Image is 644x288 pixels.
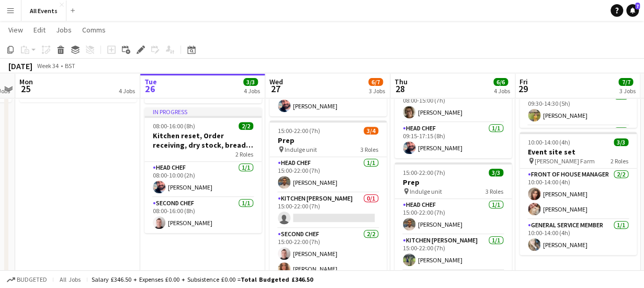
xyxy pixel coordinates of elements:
span: 2 Roles [235,150,253,158]
span: 7/7 [618,78,633,86]
app-card-role: Kitchen [PERSON_NAME]0/115:00-22:00 (7h) [269,193,387,228]
span: 27 [268,83,283,95]
span: Indulge unit [285,146,317,153]
span: Thu [394,77,408,86]
span: [PERSON_NAME] Farm [535,157,595,165]
span: 3 Roles [360,146,378,153]
div: 4 Jobs [494,87,510,95]
app-card-role: Head Chef1/109:15-17:15 (8h)[PERSON_NAME] [394,123,512,158]
app-card-role: Front of House Manager2/210:00-14:00 (4h)[PERSON_NAME][PERSON_NAME] [519,169,637,219]
app-job-card: In progress08:00-16:00 (8h)2/2Kitchen reset, Order receiving, dry stock, bread and cake day2 Role... [144,107,262,233]
h3: Kitchen reset, Order receiving, dry stock, bread and cake day [144,131,262,150]
span: Wed [269,77,283,86]
span: 3 Roles [485,187,503,195]
app-card-role: Second Chef1/1 [519,126,637,161]
span: 25 [18,83,33,95]
div: 4 Jobs [119,87,135,95]
span: Indulge unit [410,187,442,195]
app-card-role: Second Chef1/109:30-14:30 (5h)[PERSON_NAME] [519,90,637,126]
span: Jobs [56,25,72,35]
span: 2 Roles [611,157,628,165]
span: 3/4 [364,127,378,135]
span: 3/3 [489,169,503,176]
span: 3/3 [614,138,628,146]
button: Budgeted [5,274,49,285]
span: 08:00-16:00 (8h) [153,122,195,130]
span: 2/2 [239,122,253,130]
div: In progress [144,107,262,116]
span: 7 [635,3,640,9]
span: 26 [143,83,157,95]
div: 4 Jobs [244,87,260,95]
span: All jobs [58,275,83,283]
h3: Prep [269,136,387,145]
div: [DATE] [8,61,32,71]
span: Tue [144,77,157,86]
app-job-card: 10:00-14:00 (4h)3/3Event site set [PERSON_NAME] Farm2 RolesFront of House Manager2/210:00-14:00 (... [519,132,637,255]
div: 3 Jobs [369,87,385,95]
div: Salary £346.50 + Expenses £0.00 + Subsistence £0.00 = [92,275,313,283]
app-card-role: Kitchen [PERSON_NAME]1/115:00-22:00 (7h)[PERSON_NAME] [394,235,512,270]
span: 15:00-22:00 (7h) [278,127,320,135]
a: 7 [626,4,639,17]
span: 29 [518,83,528,95]
span: 3/3 [243,78,258,86]
span: Edit [33,25,46,35]
app-card-role: Head Chef1/109:15-17:15 (8h)[PERSON_NAME] [269,81,387,116]
span: 6/6 [493,78,508,86]
span: View [8,25,23,35]
app-job-card: 15:00-22:00 (7h)3/4Prep Indulge unit3 RolesHead Chef1/115:00-22:00 (7h)[PERSON_NAME]Kitchen [PERS... [269,120,387,275]
a: Comms [78,23,110,37]
app-card-role: Kitchen [PERSON_NAME]1/108:00-15:00 (7h)[PERSON_NAME] [394,87,512,123]
app-card-role: General service member1/110:00-14:00 (4h)[PERSON_NAME] [519,219,637,255]
span: Comms [82,25,106,35]
span: 6/7 [368,78,383,86]
div: 3 Jobs [619,87,635,95]
a: View [4,23,27,37]
div: BST [65,62,75,70]
app-card-role: Head Chef1/115:00-22:00 (7h)[PERSON_NAME] [394,199,512,235]
h3: Prep [394,178,512,187]
app-card-role: Second Chef1/108:00-16:00 (8h)[PERSON_NAME] [144,197,262,233]
button: All Events [21,1,66,21]
app-card-role: Second Chef2/215:00-22:00 (7h)[PERSON_NAME][PERSON_NAME] [269,228,387,279]
h3: Event site set [519,147,637,157]
span: Budgeted [17,276,47,283]
span: 10:00-14:00 (4h) [528,138,570,146]
app-card-role: Head Chef1/115:00-22:00 (7h)[PERSON_NAME] [269,157,387,193]
span: Fri [519,77,528,86]
span: Week 34 [35,62,61,70]
span: Mon [19,77,33,86]
span: 28 [393,83,408,95]
span: Total Budgeted £346.50 [241,275,313,283]
a: Jobs [52,23,76,37]
a: Edit [29,23,50,37]
span: 15:00-22:00 (7h) [403,169,445,176]
app-card-role: Head Chef1/108:00-10:00 (2h)[PERSON_NAME] [144,162,262,197]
